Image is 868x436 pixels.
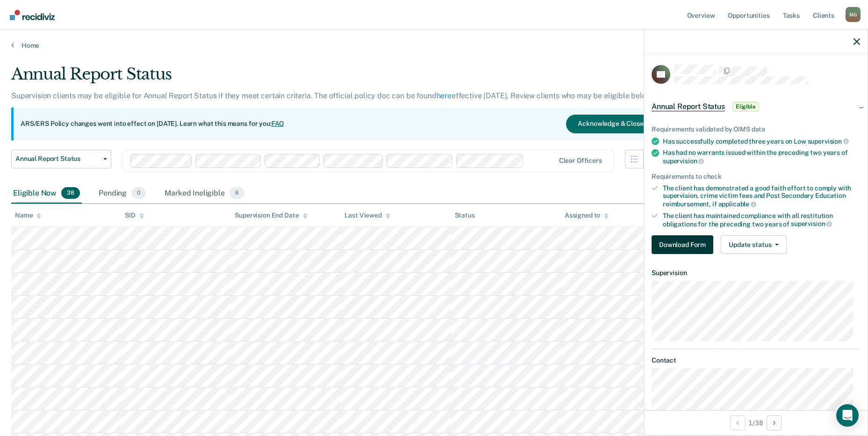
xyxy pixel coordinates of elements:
div: Pending [97,183,148,204]
span: Annual Report Status [652,102,725,111]
button: Next Opportunity [767,415,782,430]
div: Supervision End Date [235,211,307,219]
p: Supervision clients may be eligible for Annual Report Status if they meet certain criteria. The o... [11,91,653,100]
div: Name [15,211,41,219]
button: Acknowledge & Close [566,115,655,133]
span: supervision [791,220,832,227]
div: Open Intercom Messenger [836,404,859,427]
span: applicable [718,200,756,208]
span: supervision [808,138,849,145]
div: Has had no warrants issued within the preceding two years of [663,149,860,165]
p: ARS/ERS Policy changes went into effect on [DATE]. Learn what this means for you: [21,119,284,129]
div: Status [455,211,475,219]
a: Home [11,41,857,50]
div: Annual Report StatusEligible [644,92,868,122]
div: M G [846,7,861,22]
div: Clear officers [559,157,602,165]
a: FAQ [272,120,285,127]
a: Navigate to form link [652,235,717,254]
span: supervision [663,157,704,165]
button: Update status [721,235,787,254]
div: The client has demonstrated a good faith effort to comply with supervision, crime victim fees and... [663,184,860,208]
div: Has successfully completed three years on Low [663,137,860,145]
a: here [437,91,452,100]
div: 1 / 38 [644,410,868,435]
button: Previous Opportunity [730,415,745,430]
div: Last Viewed [344,211,390,219]
span: Annual Report Status [15,155,100,163]
div: Requirements validated by OIMS data [652,125,860,133]
div: Marked Ineligible [163,183,246,204]
dt: Supervision [652,269,860,277]
div: Assigned to [565,211,609,219]
span: 6 [230,187,244,199]
div: Eligible Now [11,183,82,204]
div: Requirements to check [652,173,860,181]
div: Annual Report Status [11,65,662,91]
dt: Contact [652,356,860,364]
button: Profile dropdown button [846,7,861,22]
div: SID [125,211,144,219]
span: 0 [131,187,146,199]
span: 38 [61,187,80,199]
button: Download Form [652,235,713,254]
img: Recidiviz [10,10,55,20]
div: The client has maintained compliance with all restitution obligations for the preceding two years of [663,212,860,228]
span: Eligible [732,102,759,111]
